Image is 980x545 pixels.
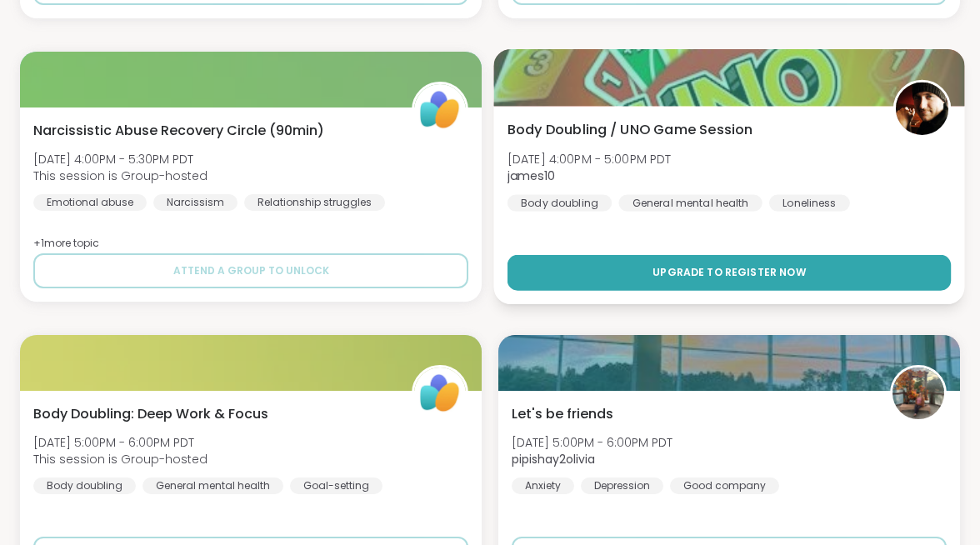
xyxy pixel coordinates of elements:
[581,477,663,494] div: Depression
[33,151,207,167] span: [DATE] 4:00PM - 5:30PM PDT
[290,477,382,494] div: Goal-setting
[33,167,207,184] span: This session is Group-hosted
[507,255,951,291] button: Upgrade to register now
[414,367,466,419] img: ShareWell
[652,265,806,280] span: Upgrade to register now
[153,194,237,211] div: Narcissism
[618,194,762,211] div: General mental health
[507,119,753,139] span: Body Doubling / UNO Game Session
[507,167,555,184] b: james10
[512,404,613,424] span: Let's be friends
[33,194,147,211] div: Emotional abuse
[892,367,944,419] img: pipishay2olivia
[244,194,385,211] div: Relationship struggles
[670,477,779,494] div: Good company
[173,263,329,278] span: Attend a group to unlock
[33,121,324,141] span: Narcissistic Abuse Recovery Circle (90min)
[512,477,574,494] div: Anxiety
[33,404,268,424] span: Body Doubling: Deep Work & Focus
[33,253,468,288] button: Attend a group to unlock
[33,434,207,451] span: [DATE] 5:00PM - 6:00PM PDT
[414,84,466,136] img: ShareWell
[142,477,283,494] div: General mental health
[507,194,612,211] div: Body doubling
[507,150,672,167] span: [DATE] 4:00PM - 5:00PM PDT
[896,82,948,135] img: james10
[769,194,850,211] div: Loneliness
[33,451,207,467] span: This session is Group-hosted
[512,451,595,467] b: pipishay2olivia
[33,477,136,494] div: Body doubling
[512,434,672,451] span: [DATE] 5:00PM - 6:00PM PDT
